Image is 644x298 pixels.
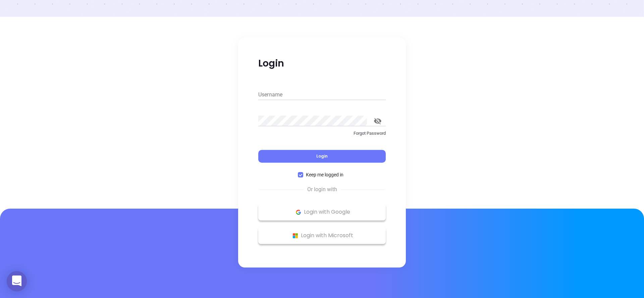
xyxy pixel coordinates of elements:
[291,231,300,240] img: Microsoft Logo
[294,208,303,216] img: Google Logo
[304,185,340,194] span: Or login with
[303,171,346,178] span: Keep me logged in
[258,227,386,244] button: Microsoft Logo Login with Microsoft
[258,57,386,70] p: Login
[370,113,386,129] button: toggle password visibility
[262,230,382,241] p: Login with Microsoft
[258,130,386,142] a: Forgot Password
[258,204,386,220] button: Google Logo Login with Google
[258,130,386,137] p: Forgot Password
[262,207,382,217] p: Login with Google
[316,153,328,159] span: Login
[258,150,386,163] button: Login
